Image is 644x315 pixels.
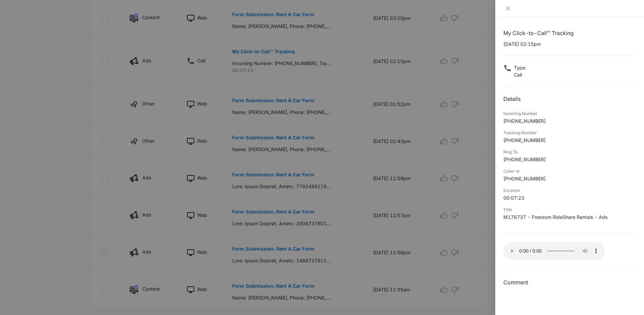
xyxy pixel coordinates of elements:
[503,188,636,194] div: Duration
[503,207,636,213] div: Title
[514,71,526,78] p: Call
[503,242,605,260] audio: Your browser does not support the audio tag.
[503,130,636,136] div: Tracking Number
[503,95,636,103] h2: Details
[503,111,636,117] div: Incoming Number
[503,278,636,286] h3: Comment
[503,168,636,174] div: Caller Id
[503,176,546,181] span: [PHONE_NUMBER]
[505,6,511,11] span: close
[503,214,607,220] span: M176737 - Freedom RideShare Rentals - Ads
[503,149,636,155] div: Ring To
[503,156,546,162] span: [PHONE_NUMBER]
[503,195,524,201] span: 00:07:23
[503,40,636,48] p: [DATE] 02:15pm
[503,118,546,124] span: [PHONE_NUMBER]
[503,5,513,11] button: Close
[514,64,526,71] p: Type :
[503,29,636,37] h1: My Click-to-Call™ Tracking
[503,137,546,143] span: [PHONE_NUMBER]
